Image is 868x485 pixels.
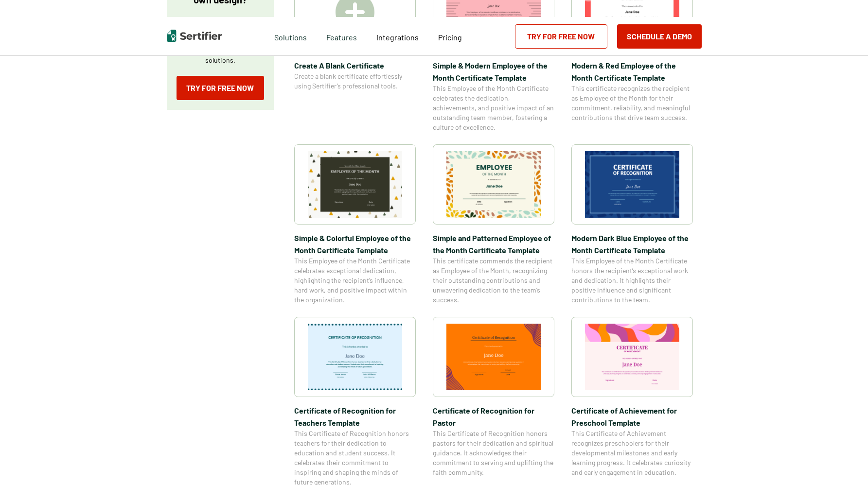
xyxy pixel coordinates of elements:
span: Simple & Colorful Employee of the Month Certificate Template [294,232,416,256]
a: Pricing [438,30,462,42]
a: Integrations [376,30,419,42]
span: Modern & Red Employee of the Month Certificate Template [571,59,693,84]
a: Try for Free Now [515,24,607,49]
span: Certificate of Recognition for Teachers Template [294,404,416,429]
span: Features [326,30,357,42]
span: Modern Dark Blue Employee of the Month Certificate Template [571,232,693,256]
img: Certificate of Recognition for Teachers Template [308,324,402,390]
img: Sertifier | Digital Credentialing Platform [167,30,222,42]
span: Create A Blank Certificate [294,59,416,71]
span: This Employee of the Month Certificate celebrates the dedication, achievements, and positive impa... [433,84,554,132]
span: This Certificate of Recognition honors pastors for their dedication and spiritual guidance. It ac... [433,429,554,477]
a: Try for Free Now [177,76,264,100]
span: Integrations [376,33,419,42]
span: This Certificate of Achievement recognizes preschoolers for their developmental milestones and ea... [571,429,693,477]
span: This certificate commends the recipient as Employee of the Month, recognizing their outstanding c... [433,256,554,305]
img: Modern Dark Blue Employee of the Month Certificate Template [585,151,679,218]
span: Certificate of Achievement for Preschool Template [571,404,693,429]
span: Simple and Patterned Employee of the Month Certificate Template [433,232,554,256]
span: Certificate of Recognition for Pastor [433,404,554,429]
span: Simple & Modern Employee of the Month Certificate Template [433,59,554,84]
img: Certificate of Achievement for Preschool Template [585,324,679,390]
img: Certificate of Recognition for Pastor [446,324,541,390]
span: This certificate recognizes the recipient as Employee of the Month for their commitment, reliabil... [571,84,693,122]
span: Create a blank certificate effortlessly using Sertifier’s professional tools. [294,71,416,91]
a: Simple and Patterned Employee of the Month Certificate TemplateSimple and Patterned Employee of t... [433,144,554,305]
img: Simple & Colorful Employee of the Month Certificate Template [308,151,402,218]
img: Simple and Patterned Employee of the Month Certificate Template [446,151,541,218]
span: This Employee of the Month Certificate honors the recipient’s exceptional work and dedication. It... [571,256,693,305]
a: Modern Dark Blue Employee of the Month Certificate TemplateModern Dark Blue Employee of the Month... [571,144,693,305]
span: Solutions [274,30,307,42]
span: Pricing [438,33,462,42]
a: Simple & Colorful Employee of the Month Certificate TemplateSimple & Colorful Employee of the Mon... [294,144,416,305]
span: This Employee of the Month Certificate celebrates exceptional dedication, highlighting the recipi... [294,256,416,305]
